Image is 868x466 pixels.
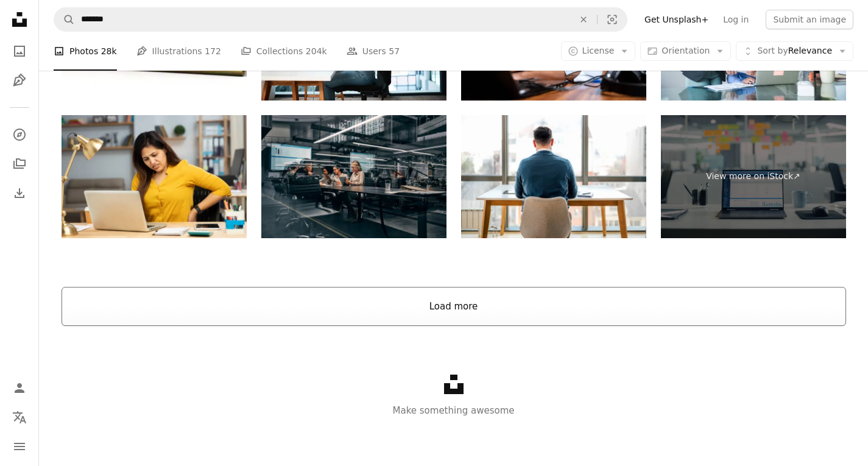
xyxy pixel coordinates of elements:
a: Download History [7,181,32,205]
button: Load more [62,287,846,326]
a: Get Unsplash+ [637,10,716,29]
img: Modern business. Young focused serious business women and men working in a conference room workin... [261,115,446,239]
a: Collections [7,152,32,176]
button: Menu [7,434,32,459]
span: Relevance [757,45,832,57]
span: Sort by [757,46,788,55]
button: Clear [570,8,597,31]
span: 57 [389,44,400,58]
a: Explore [7,122,32,147]
span: License [582,46,615,55]
button: Search Unsplash [54,8,75,31]
form: Find visuals sitewide [54,7,627,32]
span: Orientation [662,46,710,55]
span: 204k [306,44,327,58]
a: Illustrations [7,68,32,93]
a: Photos [7,39,32,63]
a: Users 57 [347,32,400,71]
a: Collections 204k [241,32,327,71]
p: Make something awesome [39,403,868,418]
img: Portrait of a businesswoman working in a modern office, stock photo [62,115,247,239]
a: Log in / Sign up [7,376,32,400]
a: Log in [716,10,756,29]
button: Visual search [598,8,627,31]
a: Home — Unsplash [7,7,32,34]
a: Illustrations 172 [136,32,221,71]
img: Rear view of businessman working at desk in front of windows at office [461,115,646,239]
button: Orientation [640,41,731,61]
span: 172 [205,44,221,58]
button: Submit an image [766,10,853,29]
a: View more on iStock↗ [661,115,846,239]
button: License [561,41,636,61]
button: Language [7,405,32,429]
button: Sort byRelevance [736,41,853,61]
